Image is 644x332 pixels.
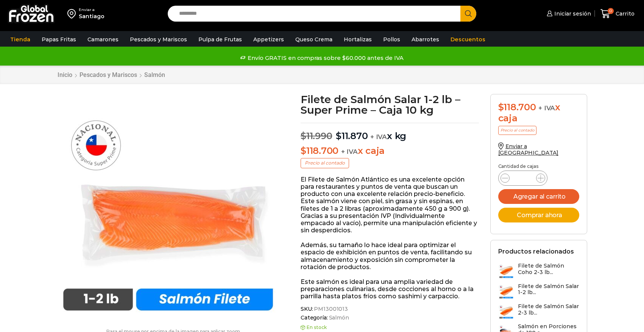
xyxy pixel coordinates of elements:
span: Carrito [614,10,635,17]
span: + IVA [538,104,555,112]
a: Queso Crema [292,32,336,47]
span: $ [301,145,306,156]
a: Papas Fritas [38,32,80,47]
a: Enviar a [GEOGRAPHIC_DATA] [498,143,559,156]
bdi: 11.990 [301,130,332,141]
img: salmon 1-2 libras super prime [57,94,284,321]
p: x caja [301,146,479,157]
span: + IVA [370,133,387,141]
a: Hortalizas [340,32,376,47]
bdi: 11.870 [336,130,368,141]
bdi: 118.700 [301,145,338,156]
p: Precio al contado [301,158,349,168]
img: address-field-icon.svg [67,7,79,20]
h2: Productos relacionados [498,248,574,255]
a: Salmón [328,315,349,321]
span: $ [301,130,306,141]
bdi: 118.700 [498,102,536,113]
a: Pescados y Mariscos [126,32,191,47]
a: Filete de Salmón Salar 2-3 lb... [498,303,579,319]
h3: Filete de Salmón Salar 2-3 lb... [518,303,579,316]
button: Agregar al carrito [498,189,579,204]
div: Santiago [79,13,104,20]
h1: Filete de Salmón Salar 1-2 lb – Super Prime – Caja 10 kg [301,94,479,115]
h3: Filete de Salmón Coho 2-3 lb... [518,263,579,276]
span: Categoría: [301,315,479,321]
h3: Filete de Salmón Salar 1-2 lb... [518,283,579,296]
p: Precio al contado [498,126,536,135]
p: Cantidad de cajas [498,164,579,169]
a: Tienda [6,32,34,47]
p: Además, su tamaño lo hace ideal para optimizar el espacio de exhibición en puntos de venta, facil... [301,241,479,271]
div: Enviar a [79,7,104,13]
div: x caja [498,102,579,124]
a: Iniciar sesión [545,6,591,21]
button: Search button [460,6,476,22]
span: SKU: [301,306,479,312]
a: 0 Carrito [599,5,636,23]
a: Pescados y Mariscos [79,71,137,78]
span: + IVA [341,148,358,155]
span: PM13001013 [313,306,348,312]
span: 0 [608,8,614,14]
a: Appetizers [249,32,288,47]
a: Filete de Salmón Salar 1-2 lb... [498,283,579,299]
a: Pulpa de Frutas [195,32,246,47]
p: Este salmón es ideal para una amplia variedad de preparaciones culinarias, desde cocciones al hor... [301,278,479,300]
span: $ [336,130,341,141]
p: El Filete de Salmón Atlántico es una excelente opción para restaurantes y puntos de venta que bus... [301,176,479,234]
a: Descuentos [447,32,489,47]
nav: Breadcrumb [57,71,165,78]
input: Product quantity [516,173,530,183]
a: Inicio [57,71,73,78]
a: Abarrotes [408,32,443,47]
a: Camarones [84,32,122,47]
span: Iniciar sesión [552,10,591,17]
span: $ [498,102,504,113]
p: x kg [301,123,479,142]
p: En stock [301,325,479,330]
button: Comprar ahora [498,208,579,222]
a: Salmón [144,71,165,78]
a: Filete de Salmón Coho 2-3 lb... [498,263,579,279]
a: Pollos [379,32,404,47]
